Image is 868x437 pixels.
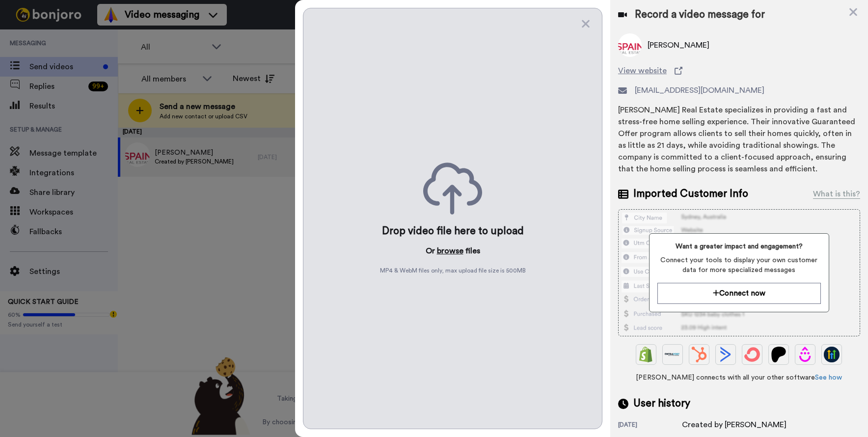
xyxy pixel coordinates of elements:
span: MP4 & WebM files only, max upload file size is 500 MB [380,267,526,274]
div: [DATE] [618,421,682,431]
img: Ontraport [665,347,680,362]
span: Imported Customer Info [633,187,748,201]
button: browse [437,245,463,257]
img: Drip [797,347,813,362]
span: View website [618,65,667,77]
img: ActiveCampaign [718,347,733,362]
img: GoHighLevel [824,347,840,362]
span: Connect your tools to display your own customer data for more specialized messages [657,255,821,275]
img: Patreon [771,347,787,362]
p: Or files [426,245,480,257]
span: User history [633,396,690,411]
span: [PERSON_NAME] connects with all your other software [618,373,860,382]
span: [EMAIL_ADDRESS][DOMAIN_NAME] [635,84,764,96]
div: What is this? [813,188,860,200]
a: View website [618,65,860,77]
span: Want a greater impact and engagement? [657,242,821,251]
img: Shopify [638,347,654,362]
div: Created by [PERSON_NAME] [682,419,787,431]
button: Connect now [657,283,821,304]
a: See how [815,374,842,381]
img: Hubspot [691,347,707,362]
img: ConvertKit [744,347,760,362]
div: Drop video file here to upload [382,224,524,238]
div: [PERSON_NAME] Real Estate specializes in providing a fast and stress-free home selling experience... [618,104,860,175]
